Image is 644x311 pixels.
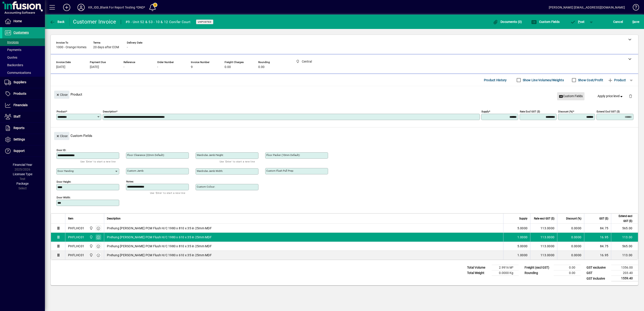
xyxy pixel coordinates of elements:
[2,111,45,122] a: Staff
[74,3,88,11] button: Profile
[266,153,300,157] mat-label: Floor Packer (10mm default):
[568,18,587,26] button: Post
[4,56,17,59] span: Quotes
[107,244,212,248] span: Prehung [PERSON_NAME] PCM Flush H/C 1980 x 810 x 35 in 25mm MDF
[611,233,638,242] td: 113.00
[584,270,611,276] td: GST
[57,110,66,113] mat-label: Product
[2,123,45,134] a: Reports
[522,270,554,276] td: Rounding
[13,80,26,84] span: Suppliers
[88,253,93,258] span: Central
[13,172,32,176] span: Licensee Type
[53,92,71,96] app-page-header-button: Close
[13,19,22,23] span: Home
[126,18,190,26] div: #9 - Unit 52 & 53 - 10 & 12 Conifer Court
[533,253,554,257] div: 113.0000
[631,18,640,26] button: Save
[157,65,158,69] span: -
[13,103,28,107] span: Financials
[2,61,45,69] a: Backorders
[605,76,628,84] button: Product
[520,110,540,113] mat-label: Rate excl GST ($)
[56,46,86,49] span: 1000 - Orange Homes
[554,270,581,276] td: 0.00
[124,65,124,69] span: -
[584,265,611,270] td: GST exclusive
[554,265,581,270] td: 0.00
[531,20,560,24] span: Custom Fields
[13,92,26,95] span: Products
[4,40,19,44] span: Invoices
[45,18,70,26] app-page-header-button: Back
[492,270,519,276] td: 0.0000 Kg
[2,77,45,88] a: Suppliers
[107,216,121,221] span: Description
[150,190,185,195] mat-hint: Use 'Enter' to start a new line
[50,20,65,24] span: Back
[613,18,623,25] span: Cancel
[56,132,68,140] span: Close
[4,71,31,74] span: Communications
[632,20,634,24] span: S
[611,276,638,281] td: 1559.40
[578,20,580,24] span: P
[517,253,528,257] span: 1.0000
[198,20,212,23] span: Unposted
[73,18,116,25] div: Customer Invoice
[557,92,584,100] button: Custom Fields
[482,76,509,84] button: Product History
[197,185,215,188] mat-label: Custom Colour:
[13,163,32,166] span: Financial Year
[127,153,165,157] mat-label: Floor Clearance (22mm Default):
[522,78,564,82] label: Show Line Volumes/Weights
[517,226,528,230] span: 5.0000
[13,115,20,118] span: Staff
[558,110,573,113] mat-label: Discount (%)
[611,224,638,233] td: 565.00
[54,91,69,99] button: Close
[93,46,119,49] span: 20 days after EOM
[16,182,29,185] span: Package
[611,265,638,270] td: 1356.00
[258,65,265,69] span: 0.00
[57,196,71,199] mat-label: Door Width:
[465,270,492,276] td: Total Weight
[13,31,29,34] span: Customers
[4,48,21,52] span: Payments
[584,242,611,251] td: 84.75
[80,159,116,164] mat-hint: Use 'Enter' to start a new line
[584,251,611,260] td: 16.95
[519,216,527,221] span: Supply
[549,4,625,11] div: [PERSON_NAME] [EMAIL_ADDRESS][DOMAIN_NAME]
[625,94,636,98] app-page-header-button: Delete
[530,18,561,26] button: Custom Fields
[465,265,492,270] td: Total Volume
[4,63,23,67] span: Backorders
[557,233,584,242] td: 0.0000
[612,18,624,26] button: Cancel
[60,3,74,11] button: Add
[599,216,608,221] span: GST ($)
[2,54,45,61] a: Quotes
[566,216,581,221] span: Discount (%)
[51,86,638,103] div: Product
[596,92,625,100] button: Apply price level
[632,18,639,25] span: ave
[492,265,519,270] td: 2.9916 M³
[484,77,507,84] span: Product History
[559,94,583,99] span: Custom Fields
[13,149,25,153] span: Support
[481,110,489,113] mat-label: Supply
[584,276,611,281] td: GST inclusive
[56,65,65,69] span: [DATE]
[107,235,212,239] span: Prehung [PERSON_NAME] PCM Flush H/C 1980 x 610 x 35 in 25mm MDF
[197,153,224,157] mat-label: Wardrobe Jamb Height:
[197,169,223,173] mat-label: Wardrobe Jamb Width:
[614,214,632,223] span: Extend excl GST ($)
[57,180,71,183] mat-label: Door Height:
[57,149,66,152] mat-label: Door ID:
[68,253,84,257] div: PHFLHC01
[584,224,611,233] td: 84.75
[127,169,144,172] mat-label: Custom Jamb:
